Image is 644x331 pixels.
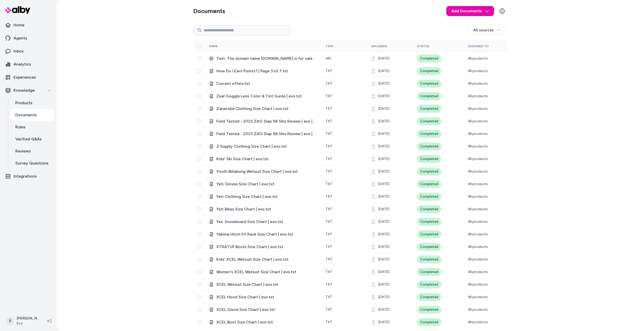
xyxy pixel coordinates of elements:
a: Reviews [10,145,54,157]
div: XCEL Hood Size Chart | evo.txt [209,294,317,300]
div: Yeti Bikes Size Chart | evo.txt [209,206,317,212]
span: [DATE] [378,169,389,174]
span: txt [326,245,332,249]
span: All products [468,194,488,199]
button: Select row [197,270,201,274]
span: All products [468,144,488,148]
span: txt [326,182,332,186]
span: txt [326,194,332,199]
span: txt [326,144,332,148]
a: Integrations [2,170,54,182]
div: Completed [417,180,441,188]
span: txt [326,119,332,123]
div: XCEL Glove Size Chart | evo.txt [209,307,317,313]
span: [DATE] [378,144,389,149]
div: Completed [417,318,441,326]
span: txt [326,295,332,299]
span: txt [326,219,332,224]
button: All sources [468,25,506,35]
p: Integrations [14,173,37,179]
span: All products [468,219,488,224]
span: Test: The domain name [DOMAIN_NAME] is for sale [216,56,317,62]
div: Completed [417,268,441,276]
div: Yakima Hitch Fit Rack Size Chart | evo.txt [209,231,317,237]
span: [DATE] [378,269,389,274]
span: [DATE] [378,307,389,312]
p: Knowledge [14,87,35,93]
span: [DATE] [378,69,389,74]
span: [DATE] [378,295,389,300]
div: XCEL Boot Size Chart | evo.txt [209,319,317,325]
span: Women's XCEL Wetsuit Size Chart | evo.txt [216,269,317,275]
div: Name [209,44,247,48]
div: Completed [417,142,441,150]
div: Women's XCEL Wetsuit Size Chart | evo.txt [209,269,317,275]
span: All products [468,257,488,261]
div: XCEL Wetsuit Size Chart | evo.txt [209,282,317,288]
span: txt [326,270,332,274]
span: XCEL Hood Size Chart | evo.txt [216,294,317,300]
div: Completed [417,230,441,238]
div: Completed [417,255,441,263]
span: [DATE] [378,194,389,199]
button: Select row [197,320,201,324]
button: Select row [197,94,201,98]
span: Kids' Ski Size Chart | evo.txt [216,156,317,162]
p: Experiences [14,74,36,80]
span: [DATE] [378,207,389,212]
span: All products [468,94,488,98]
button: Select row [197,232,201,236]
span: Yes. Snowboard Size Chart | evo.txt [216,219,317,225]
span: txt [326,207,332,211]
button: Select row [197,245,201,249]
span: [DATE] [378,156,389,161]
a: Products [10,97,54,109]
button: B[PERSON_NAME]Evo [3,313,43,329]
div: Field Tested - 2023 ZAG Slap 98 Skis Review | evo | Page 2 of 2.txt [209,118,317,124]
div: Completed [417,155,441,163]
button: Select row [197,220,201,224]
button: Select all [197,44,201,48]
div: Completed [417,193,441,201]
span: All products [468,245,488,249]
span: Kids' XCEL Wetsuit Size Chart | evo.txt [216,256,317,262]
button: Select row [197,107,201,111]
p: [PERSON_NAME] [17,316,39,321]
div: Field Tested - 2023 ZAG Slap 98 Skis Review | evo | Page 1 of 2.txt [209,131,317,137]
a: Agents [2,32,54,44]
button: Select row [197,170,201,174]
p: Products [15,100,32,106]
div: Completed [417,205,441,213]
span: All products [468,119,488,123]
div: Completed [417,54,441,63]
span: txt [326,81,332,86]
span: txt [326,169,332,174]
div: Test: The domain name Test.com is for sale [209,56,317,62]
span: txt [326,257,332,261]
button: Knowledge [2,84,54,96]
span: Field Tested - 2023 ZAG Slap 98 Skis Review | evo | Page 1 of 2.txt [216,131,317,137]
a: Analytics [2,58,54,70]
span: All products [468,69,488,73]
button: Select row [197,82,201,86]
div: Kids' Ski Size Chart | evo.txt [209,156,317,162]
span: [DATE] [378,81,389,86]
span: [DATE] [378,56,389,61]
div: Yes. Snowboard Size Chart | evo.txt [209,219,317,225]
span: [DATE] [378,131,389,136]
div: Completed [417,67,441,75]
span: XCEL Glove Size Chart | evo.txt [216,307,317,313]
div: Completed [417,281,441,289]
div: Completed [417,105,441,113]
span: Yakima Hitch Fit Rack Size Chart | evo.txt [216,231,317,237]
span: Z Supply Clothing Size Chart | evo.txt [216,143,317,149]
span: All products [468,207,488,211]
a: Experiences [2,71,54,83]
span: All products [468,56,488,61]
span: All products [468,270,488,274]
button: Select row [197,144,201,148]
button: Select row [197,283,201,287]
span: Field Tested - 2023 ZAG Slap 98 Skis Review | evo | Page 2 of 2.txt [216,118,317,124]
span: XTRATUF Boots Size Chart | evo.txt [216,244,317,250]
a: Verified Q&As [10,133,54,145]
